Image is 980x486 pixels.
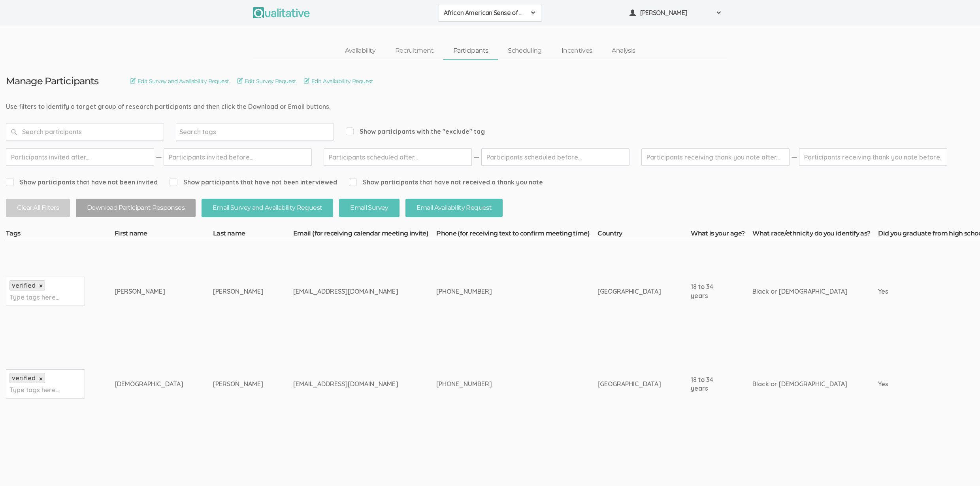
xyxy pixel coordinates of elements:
[878,380,965,389] div: Yes
[878,287,965,296] div: Yes
[443,42,498,59] a: Participants
[498,42,552,59] a: Scheduling
[115,287,183,296] div: [PERSON_NAME]
[641,148,790,166] input: Participants receiving thank you note after...
[324,148,472,166] input: Participants scheduled after...
[293,287,407,296] div: [EMAIL_ADDRESS][DOMAIN_NAME]
[481,148,629,166] input: Participants scheduled before...
[115,229,213,240] th: First name
[597,229,691,240] th: Country
[597,380,661,389] div: [GEOGRAPHIC_DATA]
[39,283,43,289] a: ×
[6,123,164,140] input: Search participants
[293,380,407,389] div: [EMAIL_ADDRESS][DOMAIN_NAME]
[597,287,661,296] div: [GEOGRAPHIC_DATA]
[436,229,597,240] th: Phone (for receiving text to confirm meeting time)
[346,127,485,136] span: Show participants with the "exclude" tag
[436,287,568,296] div: [PHONE_NUMBER]
[790,148,798,166] img: dash.svg
[940,448,980,486] iframe: Chat Widget
[436,380,568,389] div: [PHONE_NUMBER]
[12,281,36,289] span: verified
[691,282,723,300] div: 18 to 34 years
[339,199,399,217] button: Email Survey
[39,376,43,382] a: ×
[552,42,602,59] a: Incentives
[473,148,481,166] img: dash.svg
[335,42,385,59] a: Availability
[155,148,163,166] img: dash.svg
[6,199,70,217] button: Clear All Filters
[624,4,727,22] button: [PERSON_NAME]
[253,7,310,18] img: Qualitative
[213,229,293,240] th: Last name
[237,77,296,85] a: Edit Survey Request
[130,77,229,85] a: Edit Survey and Availability Request
[444,8,526,17] span: African American Sense of Belonging
[691,229,752,240] th: What is your age?
[213,380,264,389] div: [PERSON_NAME]
[6,76,98,86] h3: Manage Participants
[76,199,196,217] button: Download Participant Responses
[293,229,436,240] th: Email (for receiving calendar meeting invite)
[405,199,503,217] button: Email Availability Request
[602,42,645,59] a: Analysis
[439,4,541,22] button: African American Sense of Belonging
[799,148,947,166] input: Participants receiving thank you note before...
[164,148,312,166] input: Participants invited before...
[304,77,373,85] a: Edit Availability Request
[385,42,443,59] a: Recruitment
[6,148,154,166] input: Participants invited after...
[202,199,333,217] button: Email Survey and Availability Request
[752,229,878,240] th: What race/ethnicity do you identify as?
[9,385,59,395] input: Type tags here...
[115,380,183,389] div: [DEMOGRAPHIC_DATA]
[752,380,848,389] div: Black or [DEMOGRAPHIC_DATA]
[213,287,264,296] div: [PERSON_NAME]
[752,287,848,296] div: Black or [DEMOGRAPHIC_DATA]
[640,8,711,17] span: [PERSON_NAME]
[170,178,337,187] span: Show participants that have not been interviewed
[691,375,723,393] div: 18 to 34 years
[12,374,36,382] span: verified
[6,178,158,187] span: Show participants that have not been invited
[9,292,59,302] input: Type tags here...
[6,229,115,240] th: Tags
[349,178,543,187] span: Show participants that have not received a thank you note
[179,127,229,137] input: Search tags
